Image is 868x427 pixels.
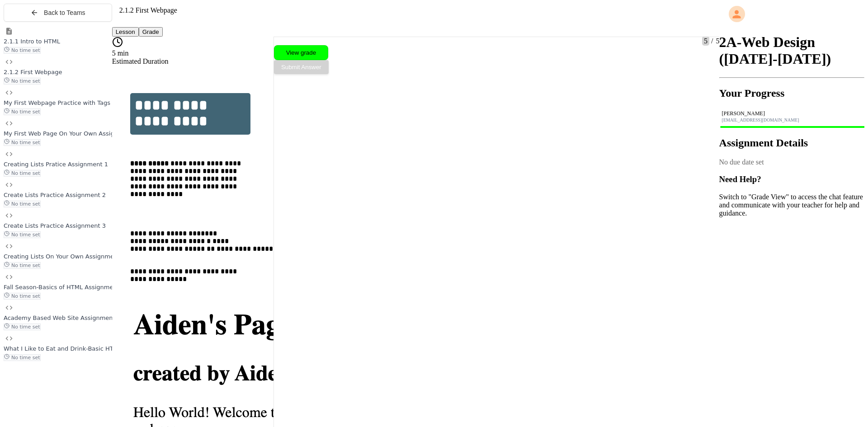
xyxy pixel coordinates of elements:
[4,47,41,54] span: No time set
[112,57,274,66] div: Estimated Duration
[722,110,862,117] div: [PERSON_NAME]
[4,201,41,207] span: No time set
[112,27,139,37] button: Lesson
[119,6,177,14] span: 2.1.2 First Webpage
[4,99,110,106] span: My First Webpage Practice with Tags
[4,293,41,300] span: No time set
[4,222,106,229] span: Create Lists Practice Assignment 3
[714,37,720,45] span: 5
[4,139,41,146] span: No time set
[112,49,274,57] div: 5 min
[4,78,41,84] span: No time set
[4,253,120,260] span: Creating Lists On Your Own Assignment
[4,130,133,137] span: My First Web Page On Your Own Assignment
[719,174,864,184] h3: Need Help?
[719,87,864,99] h2: Your Progress
[4,192,106,198] span: Create Lists Practice Assignment 2
[719,193,864,217] p: Switch to "Grade View" to access the chat feature and communicate with your teacher for help and ...
[4,161,108,168] span: Creating Lists Pratice Assignment 1
[702,36,709,46] span: 5
[281,64,321,70] span: Submit Answer
[719,4,864,24] div: My Account
[4,69,62,75] span: 2.1.2 First Webpage
[4,4,112,22] button: Back to Teams
[719,34,864,67] h1: 2A-Web Design ([DATE]-[DATE])
[4,262,41,269] span: No time set
[4,345,189,352] span: What I Like to Eat and Drink-Basic HTML Web Page Assignment
[274,60,329,74] button: Submit Answer
[4,354,41,361] span: No time set
[44,9,85,16] span: Back to Teams
[722,117,862,122] div: [EMAIL_ADDRESS][DOMAIN_NAME]
[4,324,41,330] span: No time set
[711,37,713,45] span: /
[4,231,41,238] span: No time set
[719,158,864,166] div: No due date set
[4,38,60,45] span: 2.1.1 Intro to HTML
[139,27,163,37] button: Grade
[4,314,115,321] span: Academy Based Web Site Assignment
[719,137,864,149] h2: Assignment Details
[4,284,119,291] span: Fall Season-Basics of HTML Assignment
[274,45,328,60] button: View grade
[4,170,41,177] span: No time set
[4,108,41,115] span: No time set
